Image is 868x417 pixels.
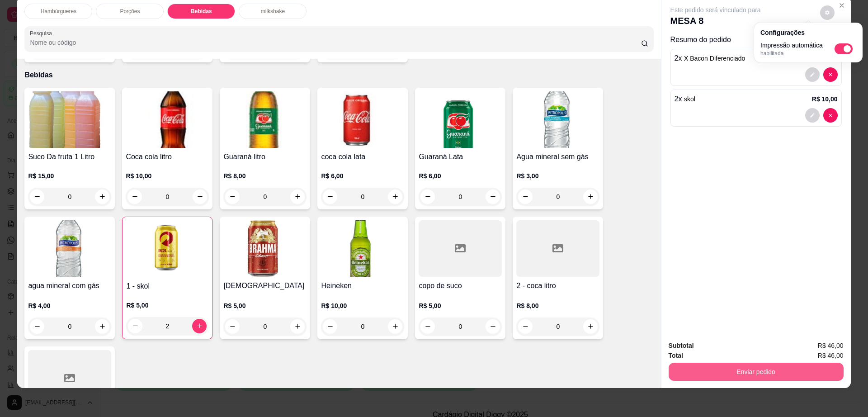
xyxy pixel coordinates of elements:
img: product-image [516,91,599,148]
img: product-image [223,220,307,277]
img: product-image [28,91,111,148]
button: decrease-product-quantity [127,190,142,204]
img: product-image [419,91,502,148]
img: product-image [126,221,208,277]
strong: Subtotal [669,342,694,349]
p: R$ 10,00 [126,171,209,180]
h4: 2 - coca litro [516,280,599,291]
strong: Total [669,352,683,359]
p: Configurações [760,28,856,37]
p: R$ 5,00 [223,301,307,310]
p: MESA 8 [670,14,761,27]
button: decrease-product-quantity [225,319,240,334]
button: increase-product-quantity [388,319,402,334]
p: Hambúrgueres [41,8,76,15]
p: R$ 5,00 [419,301,502,310]
button: increase-product-quantity [486,190,500,204]
button: decrease-product-quantity [823,67,838,82]
button: increase-product-quantity [193,190,207,204]
button: decrease-product-quantity [518,190,533,204]
p: Resumo do pedido [670,34,842,45]
button: increase-product-quantity [583,190,598,204]
p: Bebidas [24,70,653,81]
img: product-image [126,91,209,148]
label: Automatic updates [835,43,856,54]
h4: coca cola lata [321,152,404,162]
p: Bebidas [191,8,212,15]
button: decrease-product-quantity [128,319,142,333]
p: R$ 10,00 [812,95,838,104]
button: decrease-product-quantity [30,319,44,334]
button: decrease-product-quantity [805,67,820,82]
h4: copo de suco [419,280,502,291]
img: product-image [223,91,307,148]
p: habilitada [760,50,823,57]
span: skol [684,95,695,103]
button: increase-product-quantity [583,319,598,334]
button: decrease-product-quantity [420,190,435,204]
button: decrease-product-quantity [323,319,337,334]
h4: Guaraná Lata [419,152,502,162]
img: product-image [28,220,111,277]
button: decrease-product-quantity [805,108,820,123]
p: R$ 10,00 [321,301,404,310]
button: increase-product-quantity [192,319,207,333]
p: R$ 4,00 [28,301,111,310]
img: product-image [321,91,404,148]
p: 2 x [675,94,695,104]
p: R$ 3,00 [516,171,599,180]
h4: agua mineral com gás [28,280,111,291]
p: R$ 8,00 [223,171,307,180]
label: Pesquisa [30,29,55,37]
input: Pesquisa [30,38,641,47]
h4: Agua mineral sem gás [516,152,599,162]
p: milkshake [261,8,285,15]
button: decrease-product-quantity [518,319,533,334]
button: decrease-product-quantity [225,190,240,204]
button: Enviar pedido [669,363,844,381]
p: Este pedido será vinculado para [670,5,761,14]
p: R$ 8,00 [516,301,599,310]
button: decrease-product-quantity [820,5,835,20]
p: R$ 6,00 [321,171,404,180]
p: R$ 15,00 [28,171,111,180]
button: decrease-product-quantity [823,108,838,123]
p: R$ 6,00 [419,171,502,180]
p: Impressão automática [760,41,823,50]
button: increase-product-quantity [290,190,305,204]
span: R$ 46,00 [818,341,844,351]
h4: Suco Da fruta 1 Litro [28,152,111,162]
img: product-image [321,220,404,277]
h4: Heineken [321,280,404,291]
h4: 1 - skol [126,281,208,292]
h4: Guaraná litro [223,152,307,162]
span: R$ 46,00 [818,351,844,360]
p: R$ 5,00 [126,301,208,310]
h4: [DEMOGRAPHIC_DATA] [223,280,307,291]
span: X Bacon Diferenciado [684,55,745,62]
p: 2 x [675,53,745,64]
button: increase-product-quantity [290,319,305,334]
h4: Coca cola litro [126,152,209,162]
p: Porções [120,8,140,15]
button: increase-product-quantity [95,319,109,334]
